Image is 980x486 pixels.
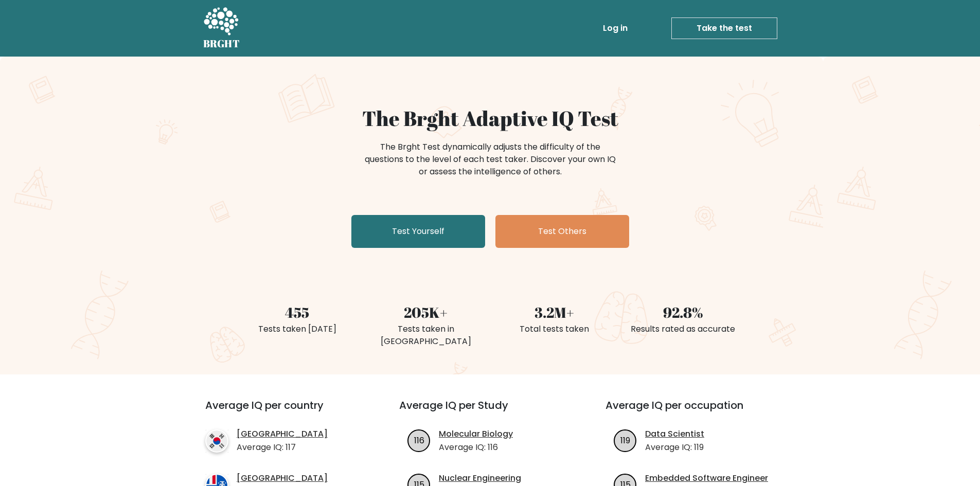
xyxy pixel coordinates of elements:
[239,106,741,131] h1: The Brght Adaptive IQ Test
[237,472,328,484] a: [GEOGRAPHIC_DATA]
[237,441,328,454] p: Average IQ: 117
[237,428,328,440] a: [GEOGRAPHIC_DATA]
[239,301,355,323] div: 455
[496,301,613,323] div: 3.2M+
[368,323,484,348] div: Tests taken in [GEOGRAPHIC_DATA]
[625,301,741,323] div: 92.8%
[351,215,485,248] a: Test Yourself
[645,428,704,440] a: Data Scientist
[239,323,355,335] div: Tests taken [DATE]
[205,429,228,453] img: country
[496,323,613,335] div: Total tests taken
[368,301,484,323] div: 205K+
[205,399,362,424] h3: Average IQ per country
[439,441,513,454] p: Average IQ: 116
[203,38,240,50] h5: BRGHT
[645,472,768,484] a: Embedded Software Engineer
[671,17,777,39] a: Take the test
[439,472,521,484] a: Nuclear Engineering
[495,215,629,248] a: Test Others
[645,441,704,454] p: Average IQ: 119
[605,399,787,424] h3: Average IQ per occupation
[399,399,581,424] h3: Average IQ per Study
[620,434,630,446] text: 119
[599,18,632,39] a: Log in
[625,323,741,335] div: Results rated as accurate
[414,434,424,446] text: 116
[362,141,619,178] div: The Brght Test dynamically adjusts the difficulty of the questions to the level of each test take...
[203,4,240,52] a: BRGHT
[439,428,513,440] a: Molecular Biology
